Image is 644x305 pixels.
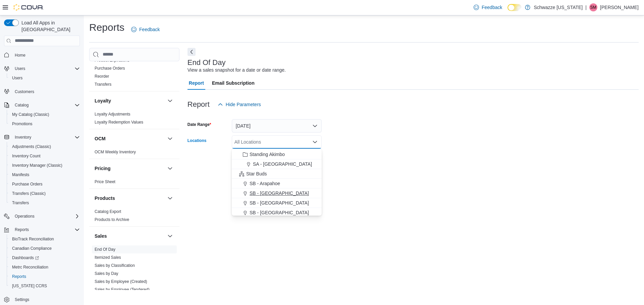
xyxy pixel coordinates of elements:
[12,212,80,220] span: Operations
[9,235,80,243] span: BioTrack Reconciliation
[12,255,39,260] span: Dashboards
[95,135,165,142] button: OCM
[187,48,196,56] button: Next
[212,76,255,90] span: Email Subscription
[19,19,80,33] span: Load All Apps in [GEOGRAPHIC_DATA]
[1,225,83,234] button: Reports
[187,100,210,108] h3: Report
[166,97,174,105] button: Loyalty
[600,3,639,11] p: [PERSON_NAME]
[585,3,587,11] p: |
[12,200,29,206] span: Transfers
[89,148,179,159] div: OCM
[9,180,80,188] span: Purchase Orders
[189,76,204,90] span: Report
[95,287,150,292] a: Sales by Employee (Tendered)
[9,110,80,119] span: My Catalog (Classic)
[95,263,135,268] span: Sales by Classification
[15,66,25,71] span: Users
[12,246,52,251] span: Canadian Compliance
[95,179,115,184] span: Price Sheet
[95,149,136,155] span: OCM Weekly Inventory
[9,120,35,128] a: Promotions
[9,143,80,151] span: Adjustments (Classic)
[95,247,115,252] span: End Of Day
[95,66,125,71] span: Purchase Orders
[89,178,179,188] div: Pricing
[12,212,37,220] button: Operations
[9,152,80,160] span: Inventory Count
[139,26,160,33] span: Feedback
[128,23,162,36] a: Feedback
[9,171,80,179] span: Manifests
[7,170,83,179] button: Manifests
[95,97,111,104] h3: Loyalty
[95,217,129,222] span: Products to Archive
[95,135,106,142] h3: OCM
[12,101,80,109] span: Catalog
[7,262,83,272] button: Metrc Reconciliation
[9,171,32,179] a: Manifests
[12,226,32,234] button: Reports
[471,1,505,14] a: Feedback
[95,165,110,172] h3: Pricing
[9,244,80,252] span: Canadian Compliance
[9,189,48,198] a: Transfers (Classic)
[9,263,80,271] span: Metrc Reconciliation
[12,112,49,117] span: My Catalog (Classic)
[9,189,80,198] span: Transfers (Classic)
[95,74,109,79] a: Reorder
[12,236,54,242] span: BioTrack Reconciliation
[95,279,147,284] span: Sales by Employee (Created)
[7,253,83,262] a: Dashboards
[12,88,37,96] a: Customers
[7,73,83,83] button: Users
[95,66,125,71] a: Purchase Orders
[9,273,80,281] span: Reports
[95,165,165,172] button: Pricing
[95,82,111,87] a: Transfers
[9,74,25,82] a: Users
[89,21,124,34] h1: Reports
[95,195,115,202] h3: Products
[95,255,121,260] span: Itemized Sales
[1,212,83,221] button: Operations
[9,199,80,207] span: Transfers
[15,297,29,302] span: Settings
[12,51,28,59] a: Home
[7,189,83,198] button: Transfers (Classic)
[95,209,121,214] span: Catalog Export
[95,97,165,104] button: Loyalty
[7,244,83,253] button: Canadian Compliance
[15,135,31,140] span: Inventory
[7,272,83,281] button: Reports
[15,227,29,232] span: Reports
[13,4,44,11] img: Cova
[9,199,32,207] a: Transfers
[12,51,80,59] span: Home
[7,110,83,119] button: My Catalog (Classic)
[95,233,165,239] button: Sales
[95,150,136,154] a: OCM Weekly Inventory
[9,282,50,290] a: [US_STATE] CCRS
[187,138,207,143] label: Locations
[12,191,46,196] span: Transfers (Classic)
[534,3,583,11] p: Schwazze [US_STATE]
[12,133,34,141] button: Inventory
[507,11,508,11] span: Dark Mode
[1,50,83,60] button: Home
[226,101,261,108] span: Hide Parameters
[12,283,47,289] span: [US_STATE] CCRS
[95,112,130,117] a: Loyalty Adjustments
[95,111,130,117] span: Loyalty Adjustments
[95,263,135,268] a: Sales by Classification
[1,295,83,304] button: Settings
[89,208,179,226] div: Products
[9,143,54,151] a: Adjustments (Classic)
[12,264,48,270] span: Metrc Reconciliation
[232,119,322,133] button: [DATE]
[166,232,174,240] button: Sales
[9,254,80,262] span: Dashboards
[95,271,118,276] a: Sales by Day
[9,161,65,169] a: Inventory Manager (Classic)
